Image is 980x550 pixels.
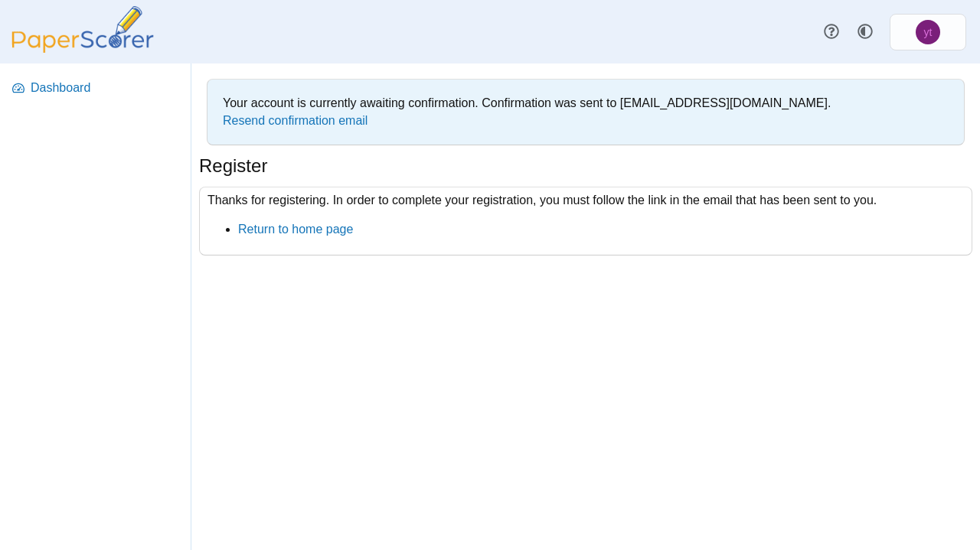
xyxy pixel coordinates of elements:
[238,223,353,236] a: Return to home page
[6,6,159,53] img: PaperScorer
[199,153,267,179] h1: Register
[199,187,972,256] div: Thanks for registering. In order to complete your registration, you must follow the link in the e...
[215,87,956,137] div: Your account is currently awaiting confirmation. Confirmation was sent to [EMAIL_ADDRESS][DOMAIN_...
[890,14,966,50] a: yassine talaoui
[223,114,367,127] a: Resend confirmation email
[924,27,933,37] span: yassine talaoui
[916,20,940,44] span: yassine talaoui
[31,80,180,96] span: Dashboard
[6,70,186,106] a: Dashboard
[6,42,159,55] a: PaperScorer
